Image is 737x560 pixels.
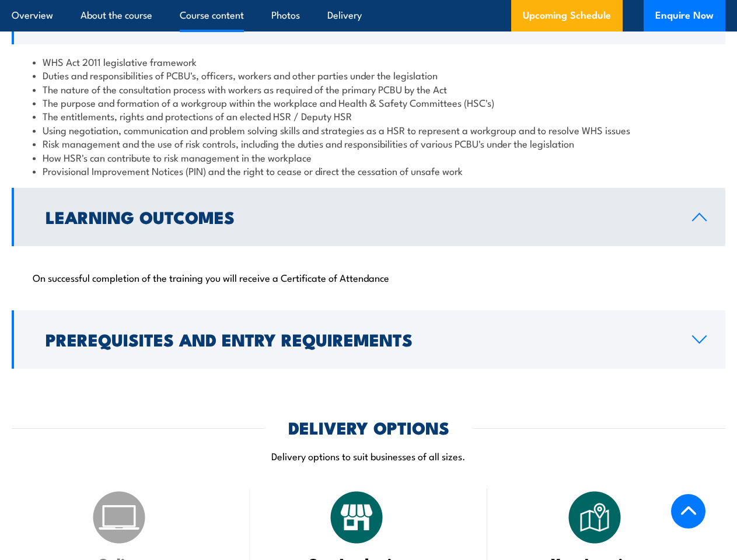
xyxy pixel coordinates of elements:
[46,331,673,346] h2: Prerequisites and Entry Requirements
[33,271,704,283] p: On successful completion of the training you will receive a Certificate of Attendance
[288,419,449,435] h2: DELIVERY OPTIONS
[33,150,704,164] li: How HSR's can contribute to risk management in the workplace
[12,310,725,369] a: Prerequisites and Entry Requirements
[33,109,704,123] li: The entitlements, rights and protections of an elected HSR / Deputy HSR
[33,164,704,177] li: Provisional Improvement Notices (PIN) and the right to cease or direct the cessation of unsafe work
[33,82,704,96] li: The nature of the consultation process with workers as required of the primary PCBU by the Act
[33,96,704,109] li: The purpose and formation of a workgroup within the workplace and Health & Safety Committees (HSC's)
[33,136,704,150] li: Risk management and the use of risk controls, including the duties and responsibilities of variou...
[12,188,725,246] a: Learning Outcomes
[33,55,704,68] li: WHS Act 2011 legislative framework
[46,209,673,224] h2: Learning Outcomes
[12,449,725,463] p: Delivery options to suit businesses of all sizes.
[33,68,704,82] li: Duties and responsibilities of PCBU's, officers, workers and other parties under the legislation
[33,123,704,136] li: Using negotiation, communication and problem solving skills and strategies as a HSR to represent ...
